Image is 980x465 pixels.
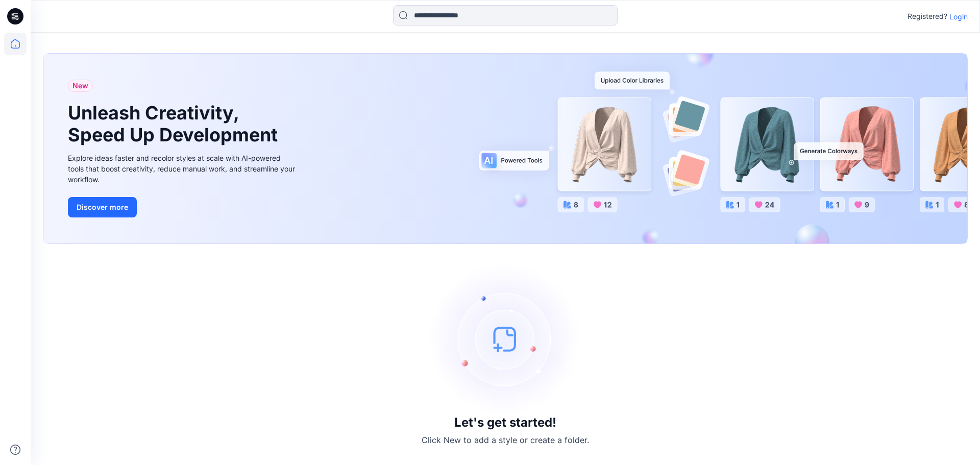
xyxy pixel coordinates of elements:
[68,153,298,185] div: Explore ideas faster and recolor styles at scale with AI-powered tools that boost creativity, red...
[454,415,556,430] h3: Let's get started!
[908,10,947,22] p: Registered?
[72,80,88,92] span: New
[68,197,298,217] a: Discover more
[949,11,968,22] p: Login
[68,197,137,217] button: Discover more
[68,102,282,146] h1: Unleash Creativity, Speed Up Development
[429,262,582,415] img: empty-state-image.svg
[422,434,589,446] p: Click New to add a style or create a folder.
